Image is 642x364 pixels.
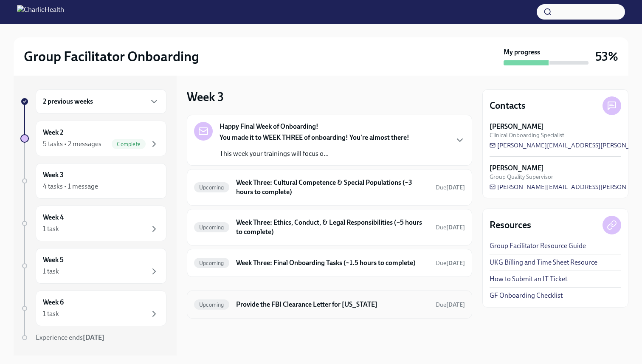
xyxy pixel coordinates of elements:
[236,178,429,197] h6: Week Three: Cultural Competence & Special Populations (~3 hours to complete)
[36,333,104,341] span: Experience ends
[43,224,59,234] div: 1 task
[436,183,465,192] span: October 20th, 2025 09:00
[194,298,465,311] a: UpcomingProvide the FBI Clearance Letter for [US_STATE]Due[DATE]
[490,99,526,112] h4: Contacts
[20,206,166,241] a: Week 41 task
[220,133,409,141] strong: You made it to WEEK THREE of onboarding! You're almost there!
[187,89,224,104] h3: Week 3
[83,333,104,341] strong: [DATE]
[220,122,318,131] strong: Happy Final Week of Onboarding!
[490,219,531,231] h4: Resources
[194,184,229,191] span: Upcoming
[490,173,553,181] span: Group Quality Supervisor
[20,248,166,284] a: Week 51 task
[20,291,166,326] a: Week 61 task
[112,141,146,147] span: Complete
[24,48,199,65] h2: Group Facilitator Onboarding
[20,163,166,199] a: Week 34 tasks • 1 message
[236,258,429,268] h6: Week Three: Final Onboarding Tasks (~1.5 hours to complete)
[436,260,465,267] span: Due
[490,291,563,300] a: GF Onboarding Checklist
[436,224,465,231] span: Due
[194,260,229,266] span: Upcoming
[436,223,465,231] span: October 20th, 2025 09:00
[43,170,64,180] h6: Week 3
[446,260,465,267] strong: [DATE]
[194,302,229,308] span: Upcoming
[194,216,465,238] a: UpcomingWeek Three: Ethics, Conduct, & Legal Responsibilities (~5 hours to complete)Due[DATE]
[490,122,544,131] strong: [PERSON_NAME]
[194,176,465,198] a: UpcomingWeek Three: Cultural Competence & Special Populations (~3 hours to complete)Due[DATE]
[43,213,64,222] h6: Week 4
[43,255,64,265] h6: Week 5
[490,164,544,173] strong: [PERSON_NAME]
[43,182,98,191] div: 4 tasks • 1 message
[43,128,63,137] h6: Week 2
[446,224,465,231] strong: [DATE]
[236,300,429,309] h6: Provide the FBI Clearance Letter for [US_STATE]
[43,298,64,307] h6: Week 6
[446,301,465,308] strong: [DATE]
[36,89,166,114] div: 2 previous weeks
[17,5,64,19] img: CharlieHealth
[504,48,540,57] strong: My progress
[236,218,429,237] h6: Week Three: Ethics, Conduct, & Legal Responsibilities (~5 hours to complete)
[490,131,564,139] span: Clinical Onboarding Specialist
[43,309,59,319] div: 1 task
[194,256,465,270] a: UpcomingWeek Three: Final Onboarding Tasks (~1.5 hours to complete)Due[DATE]
[436,259,465,267] span: October 18th, 2025 09:00
[595,49,618,64] h3: 53%
[43,267,59,276] div: 1 task
[490,241,586,251] a: Group Facilitator Resource Guide
[490,274,567,284] a: How to Submit an IT Ticket
[43,97,93,106] h6: 2 previous weeks
[436,184,465,191] span: Due
[20,121,166,156] a: Week 25 tasks • 2 messagesComplete
[194,224,229,231] span: Upcoming
[490,258,597,267] a: UKG Billing and Time Sheet Resource
[43,139,101,149] div: 5 tasks • 2 messages
[446,184,465,191] strong: [DATE]
[436,301,465,309] span: November 4th, 2025 08:00
[220,149,409,158] p: This week your trainings will focus o...
[436,301,465,308] span: Due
